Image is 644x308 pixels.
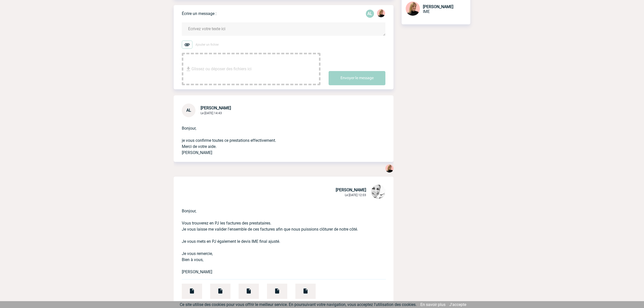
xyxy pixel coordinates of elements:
[202,286,230,291] a: Champagne Daniel Perrin - Facture 2.pdf
[201,111,222,115] span: Le [DATE] 14:43
[336,187,366,192] span: [PERSON_NAME]
[377,9,385,17] img: 131233-0.png
[230,286,259,291] a: Du Côté des Renoir - Facture.pdf
[420,302,445,307] a: En savoir plus
[195,43,219,46] span: Ajouter un fichier
[182,117,371,156] p: Bonjour, je vous confirme toutes ce prestations effectivement. Merci de votre aide. [PERSON_NAME]
[377,9,385,18] div: Estelle PERIOU
[182,200,371,275] p: Bonjour, Vous trouverez en PJ les factures des prestataires. Je vous laisse me valider l'ensemble...
[201,106,231,110] span: [PERSON_NAME]
[406,2,420,16] img: 131233-0.png
[186,108,191,113] span: AL
[329,71,385,85] button: Envoyer le message
[371,185,385,199] img: 103013-0.jpeg
[182,11,217,16] p: Écrire un message :
[180,302,417,307] span: Ce site utilise des cookies pour vous offrir le meilleur service. En poursuivant votre navigation...
[366,10,374,18] p: AL
[449,302,466,307] a: J'accepte
[385,164,393,174] div: Estelle PERIOU 19 Septembre 2025 à 15:02
[423,4,453,9] span: [PERSON_NAME]
[345,193,366,197] span: Le [DATE] 12:03
[191,56,252,82] span: Glissez ou déposer des fichiers ici
[185,66,191,72] img: file_download.svg
[423,9,430,14] span: IME
[259,286,287,291] a: Hotel Le Val Moret - Facture.pdf
[366,10,374,18] div: Alexandra LEVY-RUEFF
[287,286,316,291] a: Devis PRO441371 DASSAULT SYSTEMES SE.pdf
[385,164,393,173] img: 131233-0.png
[174,286,202,291] a: Champagne Daniel Perrin - Facture 1.pdf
